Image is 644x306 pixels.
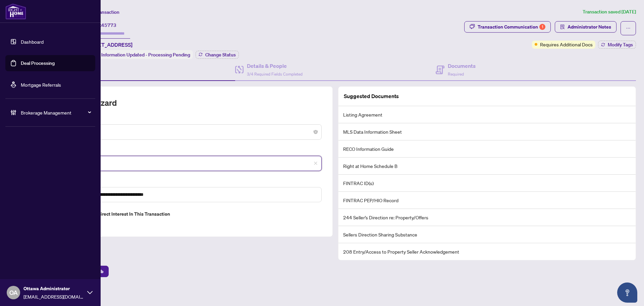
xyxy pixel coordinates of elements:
li: 208 Entry/Access to Property Seller Acknowledgement [338,243,636,260]
span: View Transaction [84,9,119,15]
button: Transaction Communication1 [464,21,551,33]
li: MLS Data Information Sheet [338,123,636,140]
li: 244 Seller’s Direction re: Property/Offers [338,209,636,226]
button: Modify Tags [598,41,636,49]
li: Listing Agreement [338,106,636,123]
a: Mortgage Referrals [21,82,61,88]
span: 45773 [101,22,116,28]
button: Open asap [617,282,637,303]
label: MLS ID [46,148,322,155]
span: Information Updated - Processing Pending [101,52,190,58]
span: Brokerage Management [21,109,91,116]
span: Listing [50,126,318,138]
span: Required [448,72,464,77]
li: RECO Information Guide [338,140,636,158]
span: [EMAIL_ADDRESS][DOMAIN_NAME] [23,293,84,300]
label: Transaction Type [46,116,322,124]
span: Administrator Notes [568,21,611,32]
li: FINTRAC ID(s) [338,175,636,192]
span: close [314,161,318,165]
article: Transaction saved [DATE] [583,8,636,16]
div: Status: [83,50,193,59]
div: Transaction Communication [478,21,545,32]
a: Deal Processing [21,60,55,66]
span: OA [9,288,18,297]
li: FINTRAC PEP/HIO Record [338,192,636,209]
span: ellipsis [626,26,631,31]
span: Change Status [205,52,236,57]
article: Suggested Documents [344,92,399,100]
li: Sellers Direction Sharing Substance [338,226,636,243]
a: Dashboard [21,39,44,45]
div: 1 [539,24,545,30]
h4: Documents [448,62,476,70]
button: Change Status [196,51,239,59]
span: Ottawa Administrator [23,285,84,292]
li: Right at Home Schedule B [338,158,636,175]
span: Modify Tags [608,42,633,47]
h4: Details & People [247,62,303,70]
span: solution [560,25,565,29]
span: 3/4 Required Fields Completed [247,72,303,77]
img: logo [5,3,26,19]
label: Do you have direct or indirect interest in this transaction [46,210,322,218]
span: close-circle [314,130,318,134]
button: Administrator Notes [555,21,616,33]
span: [STREET_ADDRESS] [83,41,132,49]
span: Requires Additional Docs [540,41,593,48]
label: Property Address [46,179,322,186]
